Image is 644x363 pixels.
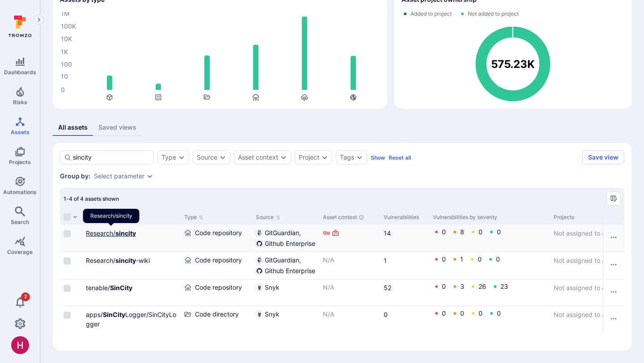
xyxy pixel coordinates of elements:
text: 1M [61,10,70,17]
span: Select row [64,230,71,237]
div: Cell for [603,279,624,306]
a: Research/sincity-wiki [86,257,150,264]
text: 10K [61,35,72,43]
a: 26 [479,283,486,290]
span: Select row [64,312,71,319]
span: Search [11,219,29,225]
div: Cell for Vulnerabilities [380,252,429,279]
a: apps/SinCityLogger/SinCityLogger [86,311,176,328]
div: Harshil Parikh [11,336,29,354]
div: Automatically discovered context associated with the asset [359,215,364,220]
div: Research/sincity [83,209,140,223]
span: Not assigned to any project [554,284,635,291]
input: Search asset [73,153,150,162]
span: Snyk [265,283,280,292]
button: Row actions menu [606,257,621,272]
span: Projects [9,159,31,165]
span: 2 [21,292,30,301]
a: 0 [442,228,446,236]
button: Expand dropdown [219,154,226,161]
span: Code repository [195,228,242,237]
span: Coverage [7,249,33,255]
text: 575.23K [491,58,535,71]
i: Expand navigation menu [36,16,42,24]
div: Asset context [238,154,278,161]
a: 0 [497,309,501,317]
div: Cell for Asset [82,252,181,279]
a: 23 [500,283,508,290]
div: Cell for Type [181,225,252,252]
button: Manage columns [606,191,621,206]
span: Select row [64,257,71,265]
span: Github Enterprise [265,239,315,248]
span: Code repository [195,283,242,292]
span: Not assigned to any project [554,257,635,264]
button: Tags [340,154,354,161]
button: Show [371,154,385,161]
div: Cell for [603,225,624,252]
a: 0 [460,309,464,317]
span: Added to project [411,10,452,17]
b: SinCity [103,311,125,318]
span: Snyk [265,310,280,319]
div: Cell for Asset context [319,252,380,279]
div: Cell for Vulnerabilities by severity [429,225,550,252]
a: 0 [442,255,446,263]
div: Cell for Vulnerabilities [380,306,429,333]
button: Expand dropdown [321,154,328,161]
span: GitGuardian [265,228,301,237]
span: Risks [13,99,27,106]
button: Expand dropdown [178,154,185,161]
div: Cell for Source [252,252,319,279]
div: Cell for Asset context [319,225,380,252]
div: Saved views [98,123,136,132]
div: Cell for Asset context [319,306,380,333]
span: 1-4 of 4 assets shown [64,195,119,202]
span: Select all rows [64,213,71,220]
div: Cell for selection [60,279,82,306]
div: Cell for Source [252,225,319,252]
a: 0 [442,283,446,290]
div: Cell for Vulnerabilities by severity [429,306,550,333]
span: Assets [11,129,30,135]
p: N/A [323,283,377,292]
text: 10 [61,73,68,80]
img: ACg8ocKzQzwPSwOZT_k9C736TfcBpCStqIZdMR9gXOhJgTaH9y_tsw=s96-c [11,336,29,354]
button: Expand navigation menu [34,14,44,25]
span: Code repository [195,256,242,265]
a: 8 [460,228,464,236]
div: Cell for Vulnerabilities [380,279,429,306]
div: Cell for Vulnerabilities [380,225,429,252]
span: Dashboards [4,69,36,76]
button: Expand dropdown [280,154,287,161]
button: Row actions menu [606,285,621,299]
p: N/A [323,310,377,319]
button: Save view [582,150,624,165]
button: Select parameter [94,173,144,180]
div: Source [197,154,217,161]
a: 52 [384,284,391,291]
button: Sort by Type [184,214,203,221]
div: Cell for selection [60,306,82,333]
div: Cell for Vulnerabilities by severity [429,279,550,306]
button: Project [299,154,319,161]
a: tenable/SinCity [86,284,132,291]
div: Cell for Source [252,306,319,333]
div: Cell for selection [60,252,82,279]
text: 1K [61,48,68,56]
a: 1 [460,255,463,263]
div: Vulnerabilities [384,213,426,221]
button: Type [161,154,176,161]
div: Cell for Vulnerabilities by severity [429,252,550,279]
a: 0 [478,255,482,263]
span: Github Enterprise [265,266,315,275]
a: 0 [384,311,388,318]
button: Row actions menu [606,312,621,326]
div: All assets [58,123,88,132]
p: N/A [323,256,377,265]
span: Not assigned to any project [554,229,635,237]
button: Expand dropdown [356,154,363,161]
button: Row actions menu [606,230,621,245]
